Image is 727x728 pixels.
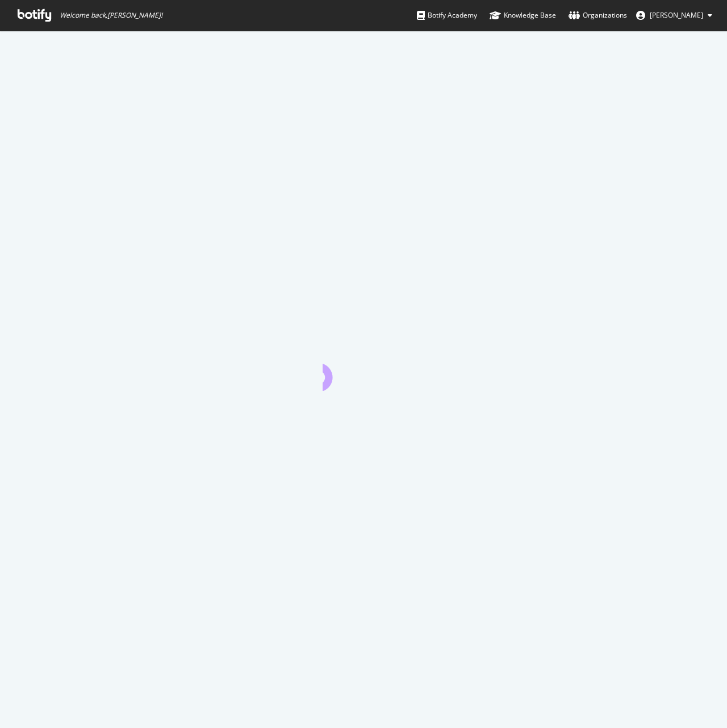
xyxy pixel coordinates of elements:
[417,10,477,21] div: Botify Academy
[569,10,627,21] div: Organizations
[490,10,556,21] div: Knowledge Base
[627,6,721,24] button: [PERSON_NAME]
[650,10,703,20] span: Jovoney Morton
[60,11,162,20] span: Welcome back, [PERSON_NAME] !
[323,350,404,391] div: animation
